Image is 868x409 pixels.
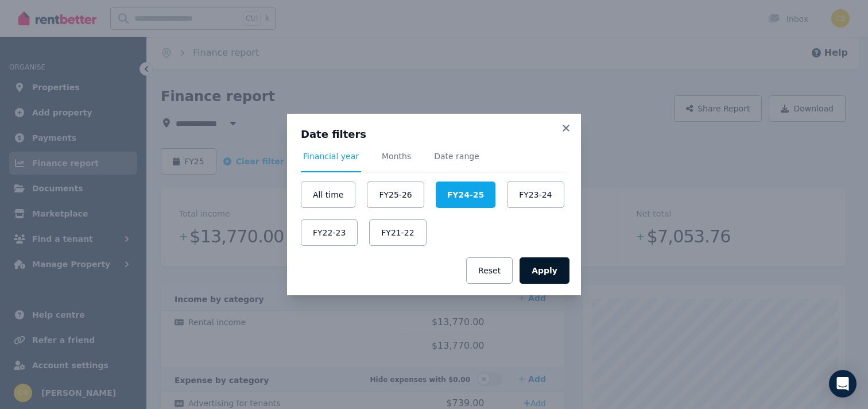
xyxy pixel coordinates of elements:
[367,182,424,208] button: FY25-26
[301,219,358,246] button: FY22-23
[301,182,355,208] button: All time
[829,370,857,398] div: Open Intercom Messenger
[466,257,513,284] button: Reset
[382,151,411,162] span: Months
[434,151,479,162] span: Date range
[369,219,426,246] button: FY21-22
[520,257,569,284] button: Apply
[303,151,359,162] span: Financial year
[507,182,564,208] button: FY23-24
[301,151,567,172] nav: Tabs
[436,182,495,208] button: FY24-25
[301,128,567,141] h3: Date filters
